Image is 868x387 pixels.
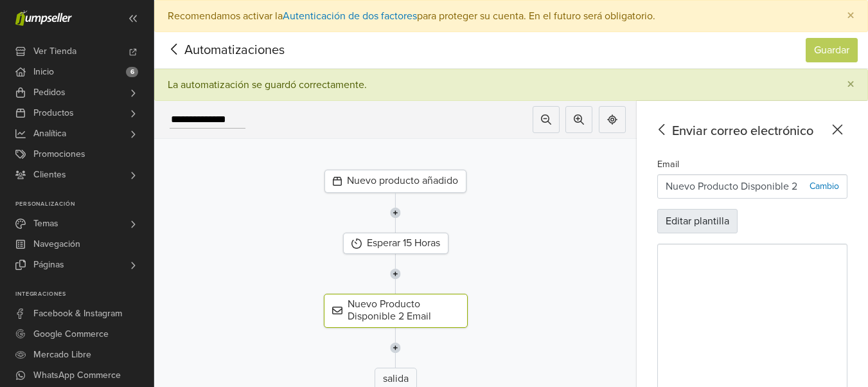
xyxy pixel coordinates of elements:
[33,303,122,324] span: Facebook & Instagram
[33,213,58,234] span: Temas
[15,291,154,298] p: Integraciones
[15,201,154,208] p: Personalización
[806,38,858,62] button: Guardar
[666,179,797,194] p: Nuevo Producto Disponible 2
[847,75,855,94] span: ×
[343,233,448,254] div: Esperar 15 Horas
[33,62,54,82] span: Inicio
[652,122,847,141] div: Enviar correo electrónico
[33,103,74,123] span: Productos
[33,234,80,255] span: Navegación
[33,165,66,185] span: Clientes
[33,41,76,62] span: Ver Tienda
[33,324,109,345] span: Google Commerce
[164,40,265,60] span: Automatizaciones
[657,157,679,172] label: Email
[657,209,738,233] button: Editar plantilla
[324,170,466,193] div: Nuevo producto añadido
[390,254,401,294] img: line-7960e5f4d2b50ad2986e.svg
[33,255,64,275] span: Páginas
[847,6,855,25] span: ×
[390,193,401,233] img: line-7960e5f4d2b50ad2986e.svg
[834,1,867,32] button: Close
[168,78,367,91] div: La automatización se guardó correctamente.
[33,82,66,103] span: Pedidos
[810,179,839,193] p: Cambio
[33,345,91,365] span: Mercado Libre
[283,10,417,22] a: Autenticación de dos factores
[126,67,138,77] span: 6
[33,144,85,165] span: Promociones
[33,365,121,386] span: WhatsApp Commerce
[390,328,401,368] img: line-7960e5f4d2b50ad2986e.svg
[324,294,468,327] div: Nuevo Producto Disponible 2 Email
[33,123,66,144] span: Analítica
